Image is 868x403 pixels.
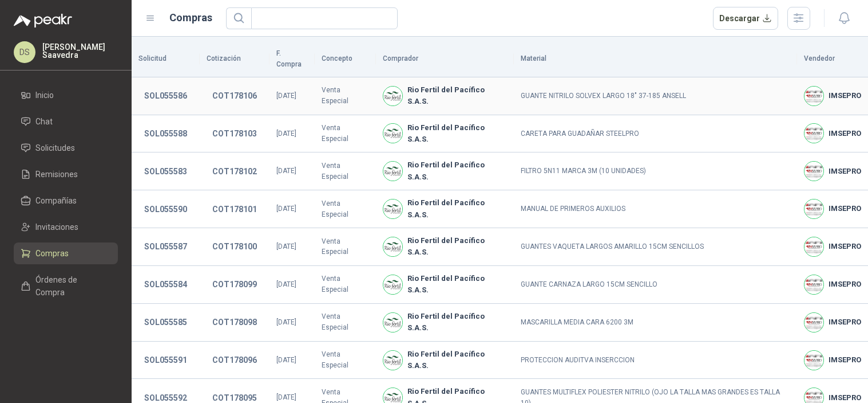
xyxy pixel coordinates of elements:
[138,350,193,370] button: SOL055591
[35,194,77,207] span: Compañías
[804,313,823,332] img: Company Logo
[14,163,118,185] a: Remisiones
[276,356,296,364] span: [DATE]
[35,247,69,260] span: Compras
[138,236,193,257] button: SOL055587
[376,41,514,77] th: Comprador
[829,241,861,252] b: IMSEPRO
[14,190,118,212] a: Compañías
[207,312,263,332] button: COT178098
[407,84,507,108] b: Rio Fertil del Pacífico S.A.S.
[383,237,402,256] img: Company Logo
[804,351,823,370] img: Company Logo
[514,228,797,266] td: GUANTES VAQUETA LARGOS AMARILLO 15CM SENCILLOS
[407,273,507,296] b: Rio Fertil del Pacífico S.A.S.
[383,162,402,181] img: Company Logo
[138,312,193,332] button: SOL055585
[514,266,797,304] td: GUANTE CARNAZA LARGO 15CM SENCILLO
[383,351,402,370] img: Company Logo
[207,161,263,182] button: COT178102
[14,137,118,159] a: Solicitudes
[138,274,193,295] button: SOL055584
[315,77,376,115] td: Venta Especial
[132,41,200,77] th: Solicitud
[797,41,868,77] th: Vendedor
[407,122,507,146] b: Rio Fertil del Pacífico S.A.S.
[383,124,402,143] img: Company Logo
[138,199,193,220] button: SOL055590
[315,190,376,228] td: Venta Especial
[14,41,35,63] div: DS
[315,115,376,153] td: Venta Especial
[207,274,263,295] button: COT178099
[407,159,507,183] b: Rio Fertil del Pacífico S.A.S.
[14,111,118,132] a: Chat
[276,130,296,138] span: [DATE]
[42,43,118,59] p: [PERSON_NAME] Saavedra
[169,10,212,26] h1: Compras
[35,221,78,233] span: Invitaciones
[207,350,263,370] button: COT178096
[207,236,263,257] button: COT178100
[407,197,507,221] b: Rio Fertil del Pacífico S.A.S.
[829,166,861,177] b: IMSEPRO
[276,318,296,326] span: [DATE]
[514,77,797,115] td: GUANTE NITRILO SOLVEX LARGO 18" 37-185 ANSELL
[383,199,402,218] img: Company Logo
[138,161,193,182] button: SOL055583
[14,216,118,238] a: Invitaciones
[276,167,296,175] span: [DATE]
[804,199,823,218] img: Company Logo
[14,84,118,106] a: Inicio
[407,235,507,259] b: Rio Fertil del Pacífico S.A.S.
[829,316,861,328] b: IMSEPRO
[138,85,193,106] button: SOL055586
[383,87,402,105] img: Company Logo
[276,242,296,251] span: [DATE]
[138,123,193,144] button: SOL055588
[315,304,376,342] td: Venta Especial
[829,279,861,290] b: IMSEPRO
[829,128,861,139] b: IMSEPRO
[276,92,296,100] span: [DATE]
[315,41,376,77] th: Concepto
[269,41,315,77] th: F. Compra
[35,115,53,128] span: Chat
[804,87,823,105] img: Company Logo
[514,41,797,77] th: Material
[276,280,296,288] span: [DATE]
[315,228,376,266] td: Venta Especial
[276,393,296,401] span: [DATE]
[14,14,72,28] img: Logo peakr
[35,273,107,299] span: Órdenes de Compra
[514,304,797,342] td: MASCARILLA MEDIA CARA 6200 3M
[514,342,797,379] td: PROTECCION AUDITVA INSERCCION
[207,123,263,144] button: COT178103
[207,85,263,106] button: COT178106
[383,313,402,332] img: Company Logo
[276,205,296,213] span: [DATE]
[804,275,823,294] img: Company Logo
[35,168,78,181] span: Remisiones
[829,203,861,214] b: IMSEPRO
[35,89,54,101] span: Inicio
[407,311,507,334] b: Rio Fertil del Pacífico S.A.S.
[383,275,402,294] img: Company Logo
[14,269,118,303] a: Órdenes de Compra
[829,90,861,101] b: IMSEPRO
[514,152,797,190] td: FILTRO 5N11 MARCA 3M (10 UNIDADES)
[200,41,269,77] th: Cotización
[207,199,263,220] button: COT178101
[35,142,75,154] span: Solicitudes
[315,266,376,304] td: Venta Especial
[514,190,797,228] td: MANUAL DE PRIMEROS AUXILIOS
[804,237,823,256] img: Company Logo
[804,162,823,181] img: Company Logo
[315,152,376,190] td: Venta Especial
[407,349,507,372] b: Rio Fertil del Pacífico S.A.S.
[315,342,376,379] td: Venta Especial
[713,7,779,30] button: Descargar
[514,115,797,153] td: CARETA PARA GUADAÑAR STEELPRO
[14,242,118,264] a: Compras
[829,354,861,366] b: IMSEPRO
